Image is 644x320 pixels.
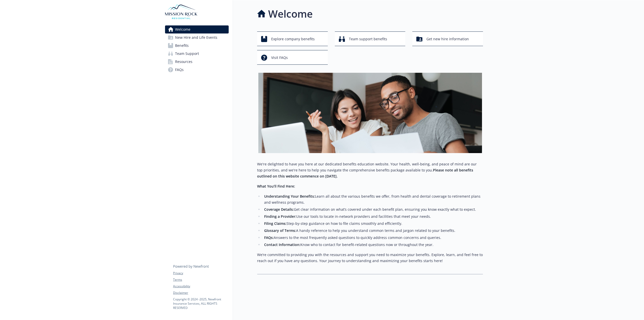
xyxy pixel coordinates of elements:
strong: FAQs: [264,235,274,240]
a: Privacy [173,271,228,275]
a: Terms [173,277,228,282]
a: New Hire and Life Events [165,33,229,42]
img: overview page banner [258,73,482,153]
span: FAQs [175,66,184,74]
strong: Glossary of Terms: [264,228,296,233]
strong: Filing Claims: [264,221,287,226]
p: We're delighted to have you here at our dedicated benefits education website. Your health, well-b... [257,161,483,179]
a: Team Support [165,50,229,58]
a: Accessibility [173,284,228,289]
span: Get new hire information [426,34,469,44]
li: Learn all about the various benefits we offer, from health and dental coverage to retirement plan... [263,193,483,205]
li: Use our tools to locate in-network providers and facilities that meet your needs. [263,214,483,220]
a: Welcome [165,25,229,33]
span: Team support benefits [349,34,387,44]
button: Explore company benefits [257,31,328,46]
h1: Welcome [268,6,313,21]
a: Benefits [165,42,229,50]
button: Team support benefits [335,31,406,46]
li: Get clear information on what’s covered under each benefit plan, ensuring you know exactly what t... [263,206,483,212]
strong: Contact Information: [264,242,300,247]
span: Explore company benefits [271,34,315,44]
span: New Hire and Life Events [175,33,217,42]
strong: Finding a Provider: [264,214,296,219]
button: Get new hire information [412,31,483,46]
a: Resources [165,58,229,66]
strong: Coverage Details: [264,207,294,212]
span: Resources [175,58,192,66]
span: Welcome [175,25,190,33]
li: Step-by-step guidance on how to file claims smoothly and efficiently. [263,221,483,227]
strong: What You’ll Find Here: [257,184,295,189]
a: FAQs [165,66,229,74]
p: We’re committed to providing you with the resources and support you need to maximize your benefit... [257,252,483,264]
li: Know who to contact for benefit-related questions now or throughout the year. [263,242,483,248]
button: Visit FAQs [257,50,328,65]
span: Benefits [175,42,189,50]
span: Team Support [175,50,199,58]
span: Visit FAQs [271,53,288,62]
li: A handy reference to help you understand common terms and jargon related to your benefits. [263,228,483,234]
a: Disclaimer [173,291,228,295]
strong: Understanding Your Benefits: [264,194,315,199]
p: Copyright © 2024 - 2025 , Newfront Insurance Services, ALL RIGHTS RESERVED [173,297,228,310]
li: Answers to the most frequently asked questions to quickly address common concerns and queries. [263,235,483,241]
